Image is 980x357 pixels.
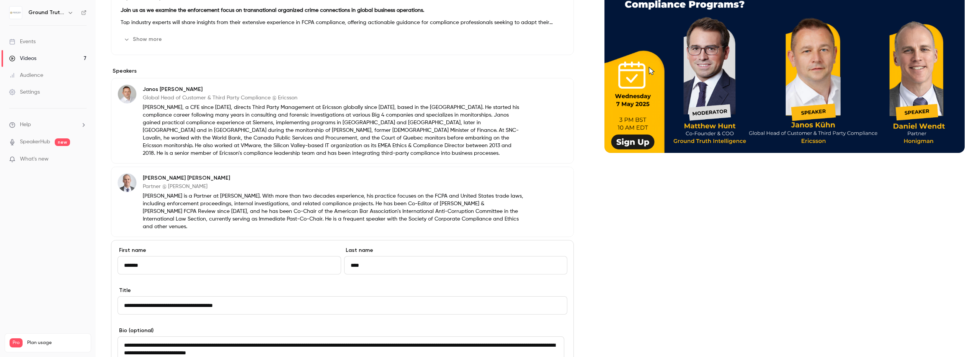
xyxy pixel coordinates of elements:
label: Speakers [111,67,574,75]
div: Videos [9,55,36,62]
p: [PERSON_NAME] is a Partner at [PERSON_NAME]. With more than two decades experience, his practice ... [143,192,524,230]
iframe: Noticeable Trigger [77,156,87,163]
span: Help [20,121,31,129]
div: Audience [9,71,43,79]
p: Top industry experts will share insights from their extensive experience in FCPA compliance, offe... [121,18,564,27]
div: Janos KuhnJanos [PERSON_NAME]Global Head of Customer & Third Party Compliance @ Ericsson[PERSON_N... [111,78,574,164]
li: help-dropdown-opener [9,121,87,129]
div: Settings [9,88,40,96]
span: new [55,138,70,146]
div: Daniel Wendt[PERSON_NAME] [PERSON_NAME]Partner @ [PERSON_NAME][PERSON_NAME] is a Partner at [PERS... [111,167,574,237]
img: Janos Kuhn [118,85,136,103]
label: Last name [344,247,568,254]
strong: Join us as we examine the enforcement focus on transnational organized crime connections in globa... [121,8,424,13]
img: Daniel Wendt [118,174,136,192]
span: Plan usage [27,340,86,346]
a: SpeakerHub [20,138,50,146]
span: Pro [10,338,23,347]
p: [PERSON_NAME], a CFE since [DATE], directs Third Party Management at Ericsson globally since [DAT... [143,104,524,157]
div: Events [9,38,36,45]
p: Partner @ [PERSON_NAME] [143,183,524,190]
p: Janos [PERSON_NAME] [143,86,524,93]
img: Ground Truth Intelligence [10,6,22,19]
span: What's new [20,155,49,163]
p: Global Head of Customer & Third Party Compliance @ Ericsson [143,94,524,102]
label: First name [118,247,341,254]
label: Bio (optional) [118,327,567,334]
p: [PERSON_NAME] [PERSON_NAME] [143,174,524,182]
button: Show more [121,33,167,45]
label: Title [118,287,567,294]
h6: Ground Truth Intelligence [28,9,64,16]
